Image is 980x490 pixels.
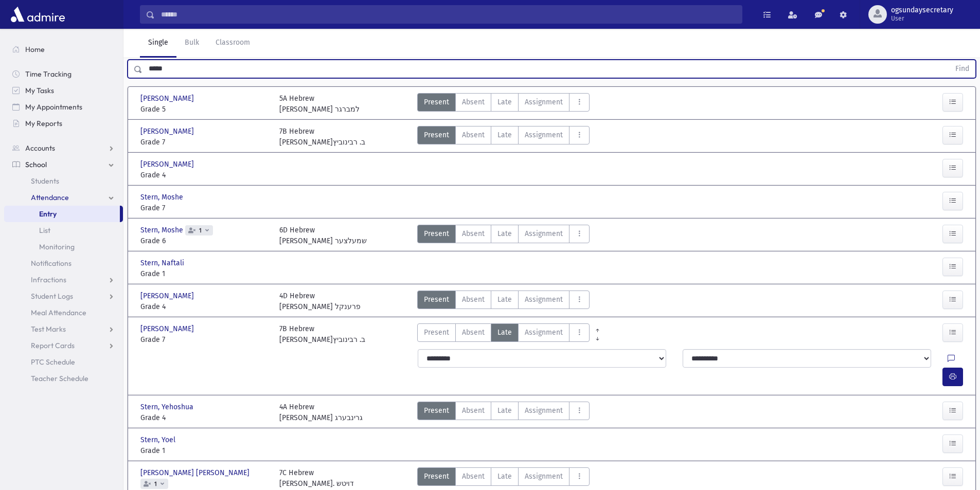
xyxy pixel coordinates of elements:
span: Stern, Naftali [140,258,186,268]
span: Grade 7 [140,203,269,213]
a: Student Logs [4,288,123,304]
span: Assignment [525,327,563,338]
a: Meal Attendance [4,304,123,321]
a: Single [140,29,176,58]
span: Absent [462,130,485,140]
span: Absent [462,327,485,338]
span: Entry [39,209,57,219]
a: Monitoring [4,239,123,255]
div: 4D Hebrew [PERSON_NAME] פרענקל [279,291,361,312]
div: 7B Hebrew [PERSON_NAME]ב. רבינוביץ [279,323,365,345]
span: Present [424,228,449,239]
span: Stern, Yehoshua [140,402,195,412]
span: Present [424,471,449,482]
span: Test Marks [31,324,66,334]
img: AdmirePro [8,4,67,25]
span: Student Logs [31,292,73,301]
span: PTC Schedule [31,357,75,367]
span: Stern, Moshe [140,225,185,235]
span: Grade 4 [140,301,269,312]
span: [PERSON_NAME] [140,159,196,170]
div: AttTypes [417,291,590,312]
span: Monitoring [39,242,75,251]
span: Assignment [525,228,563,239]
span: [PERSON_NAME] [140,323,196,334]
div: AttTypes [417,225,590,246]
div: 6D Hebrew [PERSON_NAME] שמעלצער [279,225,367,246]
a: Entry [4,206,120,222]
a: Bulk [176,29,207,58]
span: Grade 6 [140,235,269,246]
a: Attendance [4,189,123,206]
a: Time Tracking [4,66,123,82]
span: [PERSON_NAME] [140,291,196,301]
span: Stern, Yoel [140,434,177,445]
div: AttTypes [417,402,590,423]
span: Accounts [25,143,55,153]
span: Stern, Moshe [140,192,185,203]
span: 1 [197,227,204,234]
span: Assignment [525,405,563,416]
span: Present [424,327,449,338]
span: Report Cards [31,341,75,350]
span: Assignment [525,294,563,305]
span: School [25,160,47,169]
a: Test Marks [4,321,123,337]
span: Assignment [525,97,563,107]
span: Assignment [525,130,563,140]
span: [PERSON_NAME] [140,93,196,104]
span: Grade 1 [140,268,269,279]
span: Grade 7 [140,137,269,148]
a: Notifications [4,255,123,271]
span: [PERSON_NAME] [140,126,196,137]
span: Present [424,294,449,305]
span: Late [497,294,512,305]
span: Late [497,471,512,482]
span: My Reports [25,119,62,128]
span: Late [497,405,512,416]
a: Infractions [4,271,123,288]
span: [PERSON_NAME] [PERSON_NAME] [140,467,252,478]
span: Late [497,97,512,107]
span: Home [25,45,45,54]
span: Absent [462,471,485,482]
a: Accounts [4,140,123,156]
span: Present [424,97,449,107]
span: Grade 5 [140,104,269,115]
span: Grade 7 [140,334,269,345]
a: PTC Schedule [4,354,123,370]
span: Absent [462,294,485,305]
span: Present [424,130,449,140]
span: Meal Attendance [31,308,86,317]
a: School [4,156,123,173]
span: Infractions [31,275,66,284]
span: Teacher Schedule [31,374,88,383]
span: Absent [462,97,485,107]
span: 1 [152,481,159,487]
div: AttTypes [417,126,590,148]
span: Grade 4 [140,412,269,423]
span: Grade 4 [140,170,269,180]
span: List [39,226,50,235]
a: Teacher Schedule [4,370,123,387]
div: 5A Hebrew [PERSON_NAME] למברגר [279,93,360,115]
div: AttTypes [417,93,590,115]
span: Students [31,176,59,186]
span: Absent [462,405,485,416]
span: Present [424,405,449,416]
div: 4A Hebrew [PERSON_NAME] גרינבערג [279,402,363,423]
a: Report Cards [4,337,123,354]
span: Late [497,130,512,140]
span: ogsundaysecretary [891,6,953,14]
a: List [4,222,123,239]
a: My Tasks [4,82,123,99]
a: Students [4,173,123,189]
div: 7B Hebrew [PERSON_NAME]ב. רבינוביץ [279,126,365,148]
span: Notifications [31,259,72,268]
span: Attendance [31,193,69,202]
span: My Appointments [25,102,82,112]
button: Find [949,60,975,78]
a: Home [4,41,123,58]
div: AttTypes [417,323,590,345]
span: User [891,14,953,23]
